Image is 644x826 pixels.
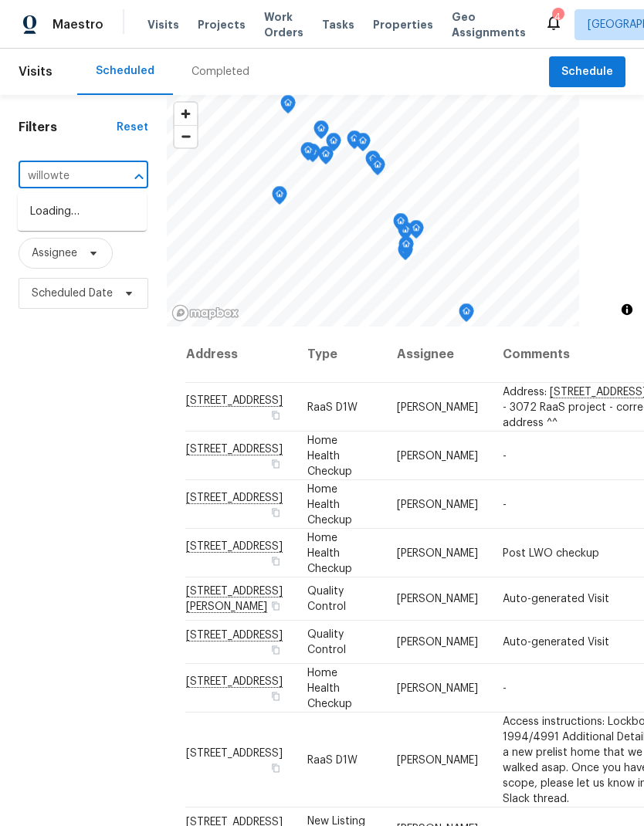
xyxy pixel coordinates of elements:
span: - [503,499,507,509]
div: Map marker [459,303,474,327]
span: Tasks [322,19,354,30]
th: Type [295,327,385,383]
span: Auto-generated Visit [503,594,609,604]
div: Map marker [398,242,413,266]
h1: Filters [19,120,117,135]
div: Map marker [398,236,414,260]
input: Search for an address... [19,164,105,188]
span: [STREET_ADDRESS] [186,747,283,758]
span: Assignee [32,245,77,261]
div: Completed [192,64,249,80]
span: - [503,450,507,461]
div: 4 [552,9,563,25]
span: Properties [373,17,433,32]
span: Geo Assignments [452,9,526,40]
button: Copy Address [269,505,283,519]
div: Map marker [318,146,334,170]
div: Map marker [280,95,296,119]
span: Zoom out [175,126,197,147]
div: Map marker [272,186,287,210]
th: Address [185,327,295,383]
span: Home Health Checkup [307,532,352,574]
span: RaaS D1W [307,401,358,412]
a: Mapbox homepage [171,304,239,322]
span: RaaS D1W [307,754,358,765]
button: Toggle attribution [618,300,636,319]
span: [PERSON_NAME] [397,754,478,765]
span: [PERSON_NAME] [397,450,478,461]
span: Home Health Checkup [307,667,352,709]
div: Loading… [18,193,147,231]
button: Zoom out [175,125,197,147]
span: - [503,682,507,693]
span: Toggle attribution [622,301,632,318]
span: [PERSON_NAME] [397,547,478,558]
div: Map marker [393,213,408,237]
button: Copy Address [269,456,283,470]
button: Copy Address [269,599,283,613]
span: Maestro [53,17,103,32]
button: Zoom in [175,103,197,125]
span: [PERSON_NAME] [397,682,478,693]
th: Assignee [385,327,490,383]
span: [PERSON_NAME] [397,594,478,604]
span: Scheduled Date [32,286,113,301]
button: Close [128,166,150,188]
span: Projects [198,17,246,32]
canvas: Map [167,95,579,327]
div: Map marker [365,151,381,174]
span: Home Health Checkup [307,435,352,476]
div: Map marker [300,142,316,166]
button: Copy Address [269,689,283,702]
span: Quality Control [307,629,346,655]
span: Post LWO checkup [503,547,599,558]
span: Schedule [561,63,613,82]
span: Auto-generated Visit [503,637,609,648]
button: Copy Address [269,643,283,657]
button: Copy Address [269,760,283,774]
span: [PERSON_NAME] [397,499,478,509]
div: Map marker [314,120,329,144]
span: Home Health Checkup [307,483,352,525]
div: Map marker [370,157,385,181]
div: Scheduled [96,63,154,79]
span: Visits [147,17,179,32]
button: Schedule [549,56,625,88]
span: [PERSON_NAME] [397,401,478,412]
div: Map marker [408,220,424,244]
button: Copy Address [269,553,283,567]
span: Visits [19,55,53,89]
div: Reset [117,120,148,135]
div: Map marker [326,133,341,157]
span: [PERSON_NAME] [397,637,478,648]
span: Work Orders [264,9,303,40]
div: Map marker [347,130,362,154]
span: Quality Control [307,586,346,612]
button: Copy Address [269,408,283,421]
div: Map marker [355,133,371,157]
